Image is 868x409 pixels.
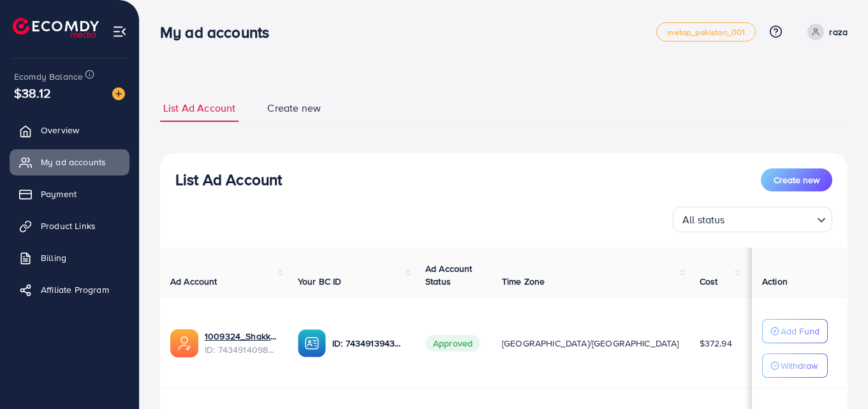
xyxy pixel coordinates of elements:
[170,275,217,288] span: Ad Account
[502,337,679,350] span: [GEOGRAPHIC_DATA]/[GEOGRAPHIC_DATA]
[729,208,812,229] input: Search for option
[41,188,77,200] span: Payment
[205,330,277,356] div: <span class='underline'>1009324_Shakka_1731075849517</span></br>7434914098950799361
[112,24,127,39] img: menu
[14,70,83,83] span: Ecomdy Balance
[829,24,848,40] p: raza
[802,24,848,40] a: raza
[781,323,820,339] p: Add Fund
[762,275,788,288] span: Action
[163,101,235,115] span: List Ad Account
[298,329,326,357] img: ic-ba-acc.ded83a64.svg
[10,181,129,207] a: Payment
[170,329,198,357] img: ic-ads-acc.e4c84228.svg
[41,251,66,264] span: Billing
[700,337,732,350] span: $372.94
[41,156,106,168] span: My ad accounts
[814,352,858,399] iframe: Chat
[160,23,279,41] h3: My ad accounts
[41,219,96,232] span: Product Links
[761,168,832,191] button: Create new
[10,213,129,239] a: Product Links
[425,335,480,352] span: Approved
[667,28,745,36] span: metap_pakistan_001
[781,358,818,373] p: Withdraw
[502,275,545,288] span: Time Zone
[41,124,79,137] span: Overview
[41,283,109,296] span: Affiliate Program
[175,170,282,189] h3: List Ad Account
[10,245,129,271] a: Billing
[112,87,125,100] img: image
[673,207,832,232] div: Search for option
[14,84,51,102] span: $38.12
[205,330,277,343] a: 1009324_Shakka_1731075849517
[332,336,405,351] p: ID: 7434913943245914129
[774,174,820,186] span: Create new
[10,149,129,175] a: My ad accounts
[762,319,828,343] button: Add Fund
[267,101,321,115] span: Create new
[13,18,99,38] img: logo
[10,277,129,302] a: Affiliate Program
[762,353,828,378] button: Withdraw
[700,275,718,288] span: Cost
[10,117,129,143] a: Overview
[425,262,473,288] span: Ad Account Status
[680,211,728,229] span: All status
[205,343,277,356] span: ID: 7434914098950799361
[298,275,342,288] span: Your BC ID
[656,22,756,41] a: metap_pakistan_001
